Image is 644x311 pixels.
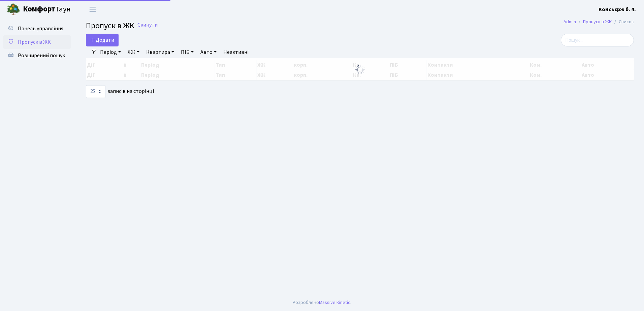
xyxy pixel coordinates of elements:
[563,18,576,25] a: Admin
[23,4,55,14] b: Комфорт
[143,46,177,58] a: Квартира
[561,34,634,46] input: Пошук...
[178,46,196,58] a: ПІБ
[3,22,71,35] a: Панель управління
[553,15,644,29] nav: breadcrumb
[86,34,119,46] a: Додати
[612,18,634,26] li: Список
[137,22,158,28] a: Скинути
[319,299,350,306] a: Massive Kinetic
[599,6,636,13] b: Консьєрж б. 4.
[355,64,365,75] img: Обробка...
[97,46,124,58] a: Період
[90,36,114,44] span: Додати
[86,85,105,98] select: записів на сторінці
[7,3,20,16] img: logo.png
[221,46,251,58] a: Неактивні
[18,25,63,32] span: Панель управління
[3,49,71,62] a: Розширений пошук
[18,38,51,46] span: Пропуск в ЖК
[84,4,101,15] button: Переключити навігацію
[3,35,71,49] a: Пропуск в ЖК
[86,20,134,32] span: Пропуск в ЖК
[599,5,636,13] a: Консьєрж б. 4.
[125,46,142,58] a: ЖК
[23,4,71,15] span: Таун
[198,46,219,58] a: Авто
[18,52,65,59] span: Розширений пошук
[583,18,612,25] a: Пропуск в ЖК
[86,85,154,98] label: записів на сторінці
[293,299,351,306] div: Розроблено .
